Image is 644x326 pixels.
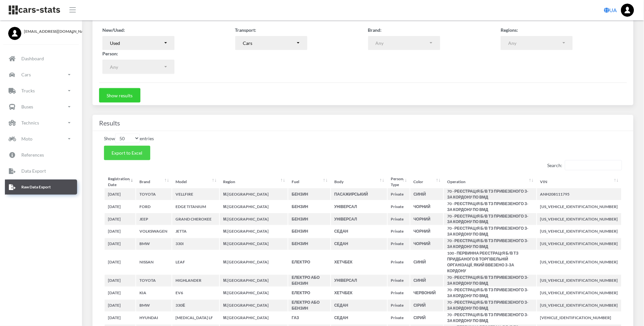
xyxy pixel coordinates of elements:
button: Any [501,36,573,50]
th: ХЕТЧБЕК [331,287,387,299]
th: ПАСАЖИРСЬКИЙ [331,188,387,200]
a: Moto [5,131,77,146]
th: [DATE] [105,213,135,225]
th: ЕЛЕКТРО [288,251,330,274]
th: [DATE] [105,275,135,287]
select: Showentries [115,134,140,143]
p: References [21,151,44,159]
div: Any [376,40,429,47]
th: VIN: activate to sort column ascending [537,176,621,188]
th: Private [388,251,410,274]
th: 70 - РЕЄСТРАЦIЯ Б/В ТЗ ПРИВЕЗЕНОГО З-ЗА КОРДОНУ ПО ВМД [444,300,536,312]
th: 70 - РЕЄСТРАЦIЯ Б/В ТЗ ПРИВЕЗЕНОГО З-ЗА КОРДОНУ ПО ВМД [444,188,536,200]
button: Show results [99,88,140,103]
th: ХЕТЧБЕК [331,251,387,274]
th: Brand: activate to sort column ascending [136,176,172,188]
th: [US_VEHICLE_IDENTIFICATION_NUMBER] [537,251,621,274]
th: JETTA [172,226,219,238]
input: Search: [565,160,622,170]
a: Dashboard [5,51,77,66]
th: Color: activate to sort column ascending [410,176,444,188]
th: М.[GEOGRAPHIC_DATA] [220,312,288,324]
th: УНІВЕРСАЛ [331,201,387,213]
th: [DATE] [105,312,135,324]
th: [US_VEHICLE_IDENTIFICATION_NUMBER] [537,287,621,299]
a: Raw Data Export [5,180,77,195]
th: БЕНЗИН [288,188,330,200]
th: TOYOTA [136,188,172,200]
th: [DATE] [105,226,135,238]
th: Fuel: activate to sort column ascending [288,176,330,188]
th: LEAF [172,251,219,274]
th: 70 - РЕЄСТРАЦIЯ Б/В ТЗ ПРИВЕЗЕНОГО З-ЗА КОРДОНУ ПО ВМД [444,238,536,250]
th: VOLKSWAGEN [136,226,172,238]
th: Private [388,238,410,250]
button: Any [102,60,175,74]
th: Body: activate to sort column ascending [331,176,387,188]
th: СИНІЙ [410,275,444,287]
label: Brand: [368,27,382,33]
a: [EMAIL_ADDRESS][DOMAIN_NAME] [8,27,74,34]
div: Cars [243,40,296,47]
th: 70 - РЕЄСТРАЦIЯ Б/В ТЗ ПРИВЕЗЕНОГО З-ЗА КОРДОНУ ПО ВМД [444,312,536,324]
th: ЕЛЕКТРО АБО БЕНЗИН [288,275,330,287]
th: Private [388,188,410,200]
a: UA [602,4,620,17]
th: СИНІЙ [410,188,444,200]
button: Cars [235,36,307,50]
button: Used [102,36,175,50]
th: М.[GEOGRAPHIC_DATA] [220,251,288,274]
th: VELLFIRE [172,188,219,200]
div: Used [110,40,163,47]
th: Private [388,226,410,238]
th: СІРИЙ [410,300,444,312]
th: GRAND CHEROKEE [172,213,219,225]
th: М.[GEOGRAPHIC_DATA] [220,275,288,287]
p: Buses [21,103,33,111]
p: Technics [21,119,39,127]
h4: Results [99,118,627,128]
th: [US_VEHICLE_IDENTIFICATION_NUMBER] [537,201,621,213]
th: BMW [136,238,172,250]
th: BMW [136,300,172,312]
div: Any [110,64,163,70]
th: М.[GEOGRAPHIC_DATA] [220,201,288,213]
a: Cars [5,67,77,82]
label: Search: [548,160,622,170]
a: References [5,147,77,163]
th: [DATE] [105,300,135,312]
th: 70 - РЕЄСТРАЦIЯ Б/В ТЗ ПРИВЕЗЕНОГО З-ЗА КОРДОНУ ПО ВМД [444,287,536,299]
th: [VEHICLE_IDENTIFICATION_NUMBER] [537,312,621,324]
th: Registration Date: activate to sort column ascending [105,176,135,188]
th: М.[GEOGRAPHIC_DATA] [220,226,288,238]
th: Private [388,312,410,324]
th: 330Е [172,300,219,312]
th: HYUNDAI [136,312,172,324]
th: KIA [136,287,172,299]
th: УНІВЕРСАЛ [331,213,387,225]
th: СЕДАН [331,238,387,250]
p: Cars [21,70,31,79]
th: TOYOTA [136,275,172,287]
th: [DATE] [105,188,135,200]
label: Person: [102,50,118,57]
button: Any [368,36,440,50]
th: БЕНЗИН [288,213,330,225]
th: СЕДАН [331,226,387,238]
th: ЕЛЕКТРО [288,287,330,299]
th: ANH208111795 [537,188,621,200]
a: Trucks [5,83,77,98]
th: Model: activate to sort column ascending [172,176,219,188]
th: М.[GEOGRAPHIC_DATA] [220,300,288,312]
th: СЕДАН [331,300,387,312]
th: СЕДАН [331,312,387,324]
th: М.[GEOGRAPHIC_DATA] [220,188,288,200]
label: Regions: [501,27,518,33]
a: Data Export [5,163,77,179]
th: ЧОРНИЙ [410,238,444,250]
th: ЕЛЕКТРО АБО БЕНЗИН [288,300,330,312]
th: Private [388,201,410,213]
button: Export to Excel [104,146,150,160]
th: [US_VEHICLE_IDENTIFICATION_NUMBER] [537,213,621,225]
p: Trucks [21,86,35,95]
